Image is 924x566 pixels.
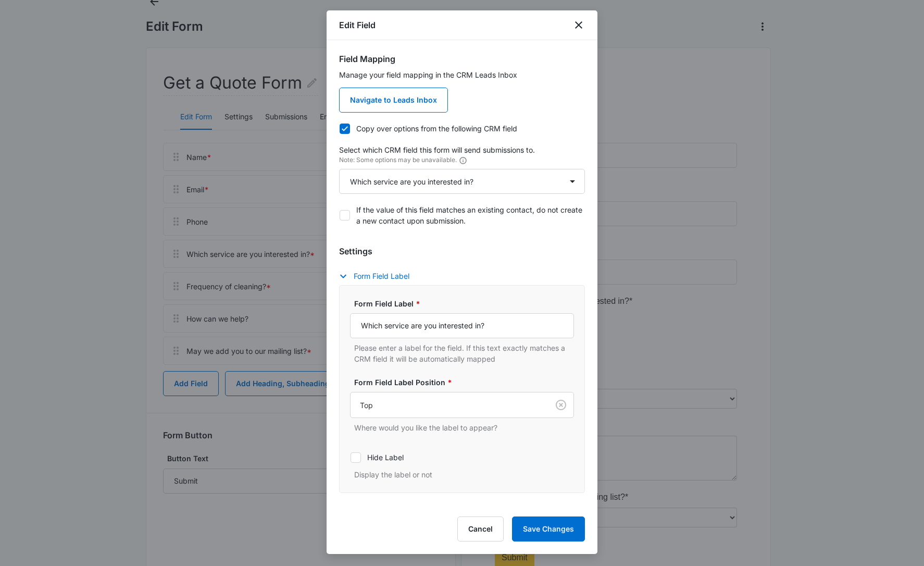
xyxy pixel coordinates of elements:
label: Form Field Label [354,298,578,309]
p: Note: Some options may be unavailable. [339,155,585,165]
span: Submit [7,433,33,442]
a: Navigate to Leads Inbox [339,88,448,113]
button: Form Field Display Options [339,506,455,518]
p: Select which CRM field this form will send submissions to. [339,144,585,155]
button: Save Changes [512,516,585,542]
button: Clear [553,397,569,413]
p: Manage your field mapping in the CRM Leads Inbox [339,69,585,80]
button: Cancel [457,516,504,542]
p: Where would you like the label to appear? [354,422,574,433]
label: Form Field Label Position [354,377,578,388]
label: If the value of this field matches an existing contact, do not create a new contact upon submission. [339,204,585,226]
h3: Settings [339,245,585,257]
p: Please enter a label for the field. If this text exactly matches a CRM field it will be automatic... [354,342,574,364]
h1: Edit Field [339,19,376,31]
label: General Inquiry [10,225,67,238]
p: Display the label or not [354,469,574,480]
label: Option 3 [10,192,42,204]
label: Hide Label [350,452,574,463]
h3: Field Mapping [339,53,585,65]
input: Form Field Label [350,313,574,338]
label: Option 2 [10,208,42,221]
button: Form Field Label [339,270,420,282]
button: close [572,19,585,31]
label: Copy over options from the following CRM field [339,123,585,134]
